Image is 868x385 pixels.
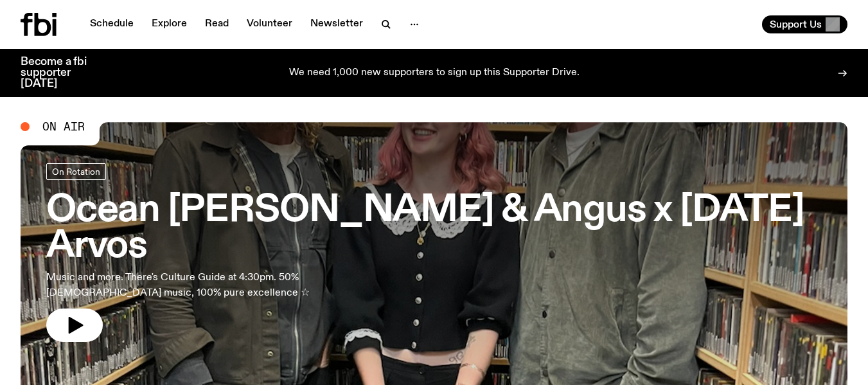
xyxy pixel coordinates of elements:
[239,15,300,33] a: Volunteer
[46,163,106,180] a: On Rotation
[46,270,375,301] p: Music and more. There's Culture Guide at 4:30pm. 50% [DEMOGRAPHIC_DATA] music, 100% pure excellen...
[46,193,822,265] h3: Ocean [PERSON_NAME] & Angus x [DATE] Arvos
[762,15,847,33] button: Support Us
[144,15,195,33] a: Explore
[42,121,85,132] span: On Air
[21,57,103,89] h3: Become a fbi supporter [DATE]
[770,19,822,30] span: Support Us
[46,163,822,342] a: Ocean [PERSON_NAME] & Angus x [DATE] ArvosMusic and more. There's Culture Guide at 4:30pm. 50% [D...
[303,15,371,33] a: Newsletter
[289,67,580,79] p: We need 1,000 new supporters to sign up this Supporter Drive.
[52,166,100,176] span: On Rotation
[82,15,141,33] a: Schedule
[197,15,236,33] a: Read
